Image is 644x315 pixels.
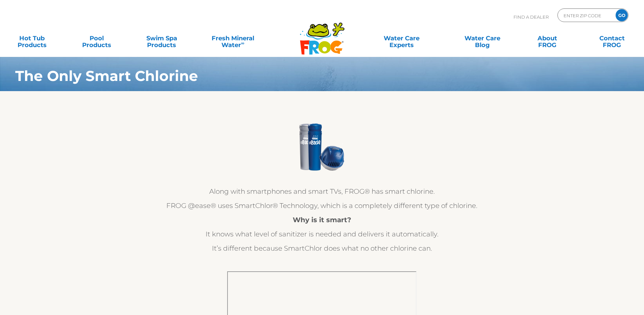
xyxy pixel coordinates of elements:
[111,200,533,211] p: FROG @ease® uses SmartChlor® Technology, which is a completely different type of chlorine.
[111,229,533,239] p: It knows what level of sanitizer is needed and delivers it automatically.
[111,186,533,197] p: Along with smartphones and smart TVs, FROG® has smart chlorine.
[7,31,57,45] a: Hot TubProducts
[457,31,507,45] a: Water CareBlog
[137,31,187,45] a: Swim SpaProducts
[616,9,628,21] input: GO
[296,122,347,172] img: @ease & Inline
[514,8,549,25] p: Find A Dealer
[587,31,637,45] a: ContactFROG
[522,31,572,45] a: AboutFROG
[15,68,576,84] h1: The Only Smart Chlorine
[361,31,443,45] a: Water CareExperts
[293,216,351,224] strong: Why is it smart?
[201,31,264,45] a: Fresh MineralWater∞
[241,40,244,46] sup: ∞
[296,14,348,55] img: Frog Products Logo
[111,243,533,254] p: It’s different because SmartChlor does what no other chlorine can.
[72,31,122,45] a: PoolProducts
